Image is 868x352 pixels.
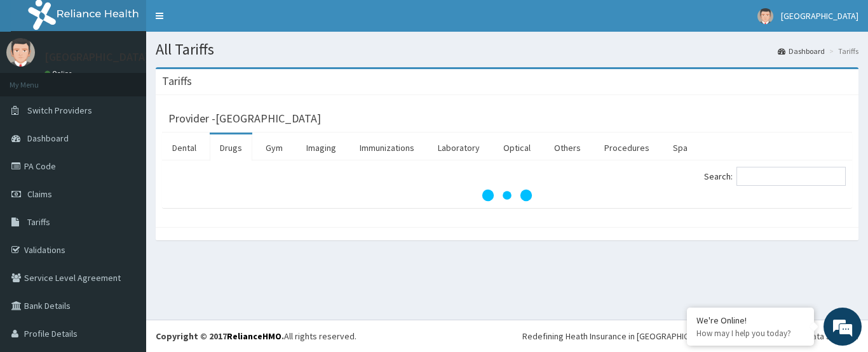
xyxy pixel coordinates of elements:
span: Switch Providers [27,105,92,116]
a: Online [44,69,75,78]
footer: All rights reserved. [146,320,868,352]
h3: Provider - [GEOGRAPHIC_DATA] [168,113,321,124]
a: Spa [663,134,698,161]
h1: All Tariffs [156,41,858,58]
a: Procedures [594,134,660,161]
span: Tariffs [27,216,50,228]
p: [GEOGRAPHIC_DATA] [44,51,149,63]
a: Others [544,134,591,161]
a: Dental [162,134,207,161]
a: Gym [255,134,293,161]
a: Imaging [296,134,346,161]
p: How may I help you today? [696,328,804,339]
div: We're Online! [696,315,804,326]
span: [GEOGRAPHIC_DATA] [781,10,858,22]
svg: audio-loading [482,170,532,221]
label: Search: [704,167,846,186]
div: Redefining Heath Insurance in [GEOGRAPHIC_DATA] using Telemedicine and Data Science! [522,330,858,342]
span: Dashboard [27,133,69,144]
h3: Tariffs [162,75,192,87]
a: RelianceHMO [227,330,281,342]
a: Dashboard [778,46,825,56]
a: Drugs [210,134,252,161]
span: Claims [27,188,52,200]
a: Immunizations [349,134,424,161]
a: Optical [493,134,541,161]
li: Tariffs [826,46,858,56]
a: Laboratory [428,134,490,161]
input: Search: [736,167,846,186]
img: User Image [757,8,773,24]
strong: Copyright © 2017 . [156,330,284,342]
img: User Image [6,38,35,67]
